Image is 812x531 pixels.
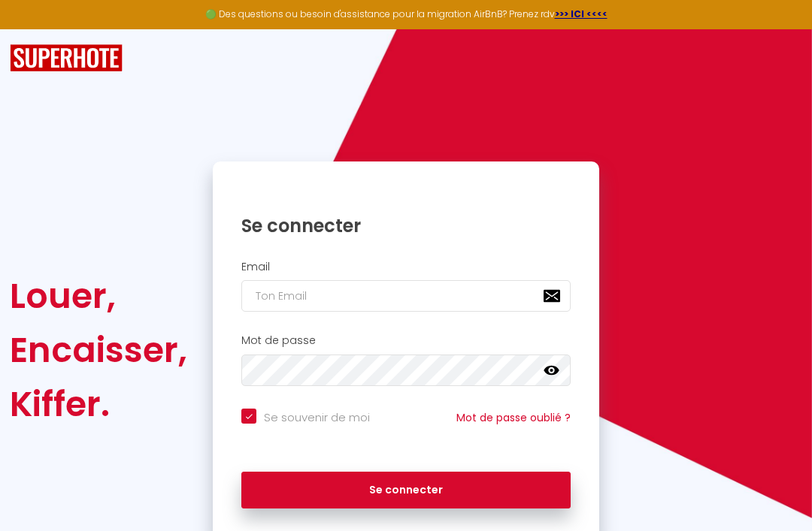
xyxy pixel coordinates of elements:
button: Se connecter [241,472,571,509]
h2: Email [241,261,571,273]
div: Kiffer. [10,377,187,431]
div: Louer, [10,269,187,323]
input: Ton Email [241,280,571,312]
div: Encaisser, [10,323,187,377]
h2: Mot de passe [241,334,571,347]
h1: Se connecter [241,214,571,237]
a: Mot de passe oublié ? [456,410,571,425]
img: SuperHote logo [10,44,123,72]
a: >>> ICI <<<< [555,8,607,20]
